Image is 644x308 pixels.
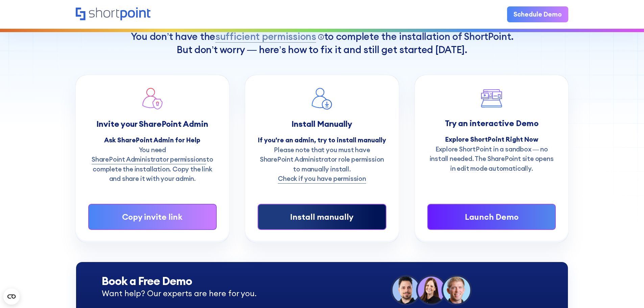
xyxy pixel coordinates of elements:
[88,145,217,184] p: You need to complete the installation. Copy the link and share it with your admin.
[104,136,200,144] strong: Ask SharePoint Admin for Help
[427,144,556,173] p: Explore ShortPoint in a sandbox — no install needed. The SharePoint site opens in edit mode autom...
[507,6,568,23] a: Schedule Demo
[102,275,322,287] h2: Book a Free Demo
[445,135,538,143] strong: Explore ShortPoint Right Now
[441,211,542,223] div: Launch Demo
[3,288,20,305] button: Open CMP widget
[102,211,203,223] div: Copy invite link
[258,136,386,144] strong: If you're an admin, try to install manually
[610,276,644,308] iframe: Chat Widget
[92,155,206,164] a: SharePoint Administrator permissions
[291,119,352,129] strong: Install Manually
[445,118,539,128] strong: Try an interactive Demo
[258,145,386,184] p: Please note that you must have SharePoint Administrator role permission to manually install.
[278,174,366,184] a: Check if you have permission
[102,287,322,300] p: Want help? Our experts are here for you.
[427,204,556,230] a: Launch Demo
[88,204,217,230] a: Copy invite link
[271,211,373,223] div: Install manually
[258,204,386,230] a: Install manually
[76,7,150,21] a: Home
[514,9,562,19] div: Schedule Demo
[96,119,208,129] strong: Invite your SharePoint Admin
[215,29,316,44] span: sufficient permissions
[76,29,568,55] h1: You don’t have the to complete the installation of ShortPoint. But don’t worry — here’s how to fi...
